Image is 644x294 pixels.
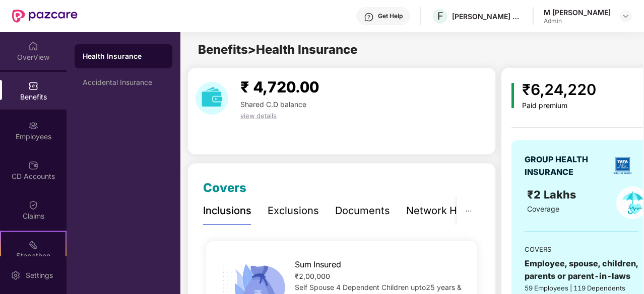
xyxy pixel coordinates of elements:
img: svg+xml;base64,PHN2ZyBpZD0iQ0RfQWNjb3VudHMiIGRhdGEtbmFtZT0iQ0QgQWNjb3VudHMiIHhtbG5zPSJodHRwOi8vd3... [28,160,38,170]
span: ellipsis [465,208,472,215]
img: svg+xml;base64,PHN2ZyBpZD0iQmVuZWZpdHMiIHhtbG5zPSJodHRwOi8vd3d3LnczLm9yZy8yMDAwL3N2ZyIgd2lkdGg9Ij... [28,81,38,91]
img: icon [511,83,514,108]
img: svg+xml;base64,PHN2ZyBpZD0iRHJvcGRvd24tMzJ4MzIiIHhtbG5zPSJodHRwOi8vd3d3LnczLm9yZy8yMDAwL3N2ZyIgd2... [622,12,630,20]
div: Network Hospitals [406,203,494,219]
span: F [437,10,443,22]
img: svg+xml;base64,PHN2ZyB4bWxucz0iaHR0cDovL3d3dy53My5vcmcvMjAwMC9zdmciIHdpZHRoPSIyMSIgaGVpZ2h0PSIyMC... [28,240,38,250]
div: COVERS [525,244,638,254]
img: download [196,82,228,115]
div: Admin [544,17,611,25]
div: Settings [23,270,56,280]
div: M [PERSON_NAME] [544,8,611,17]
div: Paid premium [522,102,596,110]
span: ₹2 Lakhs [527,188,579,201]
div: Health Insurance [83,51,164,61]
img: svg+xml;base64,PHN2ZyBpZD0iSG9tZSIgeG1sbnM9Imh0dHA6Ly93d3cudzMub3JnLzIwMDAvc3ZnIiB3aWR0aD0iMjAiIG... [28,41,38,51]
span: ₹ 4,720.00 [240,78,319,96]
span: view details [240,112,277,120]
img: New Pazcare Logo [12,10,78,23]
span: Sum Insured [295,258,341,271]
img: svg+xml;base64,PHN2ZyBpZD0iU2V0dGluZy0yMHgyMCIgeG1sbnM9Imh0dHA6Ly93d3cudzMub3JnLzIwMDAvc3ZnIiB3aW... [11,270,21,280]
div: GROUP HEALTH INSURANCE [525,153,606,178]
span: Coverage [527,205,559,213]
div: Employee, spouse, children, parents or parent-in-laws [525,257,638,282]
span: Shared C.D balance [240,100,306,109]
div: ₹2,00,000 [295,271,465,282]
div: ₹6,24,220 [522,78,596,102]
div: Get Help [378,12,403,20]
div: Exclusions [268,203,319,219]
img: insurerLogo [610,153,635,178]
div: 59 Employees | 119 Dependents [525,283,638,293]
div: Stepathon [1,251,66,261]
div: [PERSON_NAME] & [PERSON_NAME] Labs Private Limited [452,12,523,21]
img: svg+xml;base64,PHN2ZyBpZD0iSGVscC0zMngzMiIgeG1sbnM9Imh0dHA6Ly93d3cudzMub3JnLzIwMDAvc3ZnIiB3aWR0aD... [364,12,374,22]
div: Inclusions [203,203,251,219]
span: Covers [203,180,246,195]
div: Documents [335,203,390,219]
button: ellipsis [457,197,480,225]
img: svg+xml;base64,PHN2ZyBpZD0iRW1wbG95ZWVzIiB4bWxucz0iaHR0cDovL3d3dy53My5vcmcvMjAwMC9zdmciIHdpZHRoPS... [28,121,38,131]
img: svg+xml;base64,PHN2ZyBpZD0iQ2xhaW0iIHhtbG5zPSJodHRwOi8vd3d3LnczLm9yZy8yMDAwL3N2ZyIgd2lkdGg9IjIwIi... [28,200,38,210]
span: Benefits > Health Insurance [198,42,357,57]
div: Accidental Insurance [83,78,164,86]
